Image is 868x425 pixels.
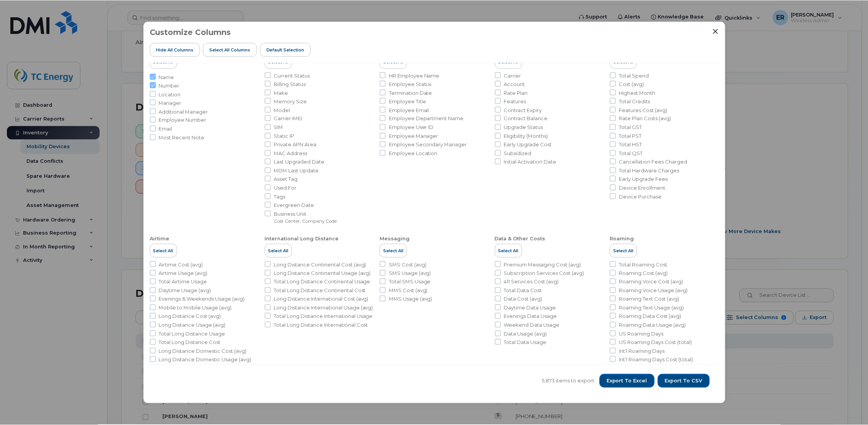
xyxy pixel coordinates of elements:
span: Roaming Data Cost (avg) [620,313,683,320]
span: Airtime Usage (avg) [159,270,208,277]
span: Total Long Distance International Usage [274,313,374,320]
span: Cost (avg) [620,80,645,88]
button: Default Selection [261,43,312,56]
span: SMS Cost (avg) [390,261,427,268]
span: Long Distance Continental Cost (avg) [274,261,367,268]
button: Select All [611,244,638,258]
span: Make [274,89,289,96]
span: Mobile to Mobile Usage (avg) [159,304,232,312]
span: Total Data Cost [505,287,543,294]
span: Account [505,80,526,88]
h3: Customize Columns [150,28,231,36]
span: Total Data Usage [505,339,548,346]
span: Select all Columns [210,46,251,53]
span: Number [159,82,180,89]
span: Employee Status [390,80,432,88]
span: 411 Services Cost (avg) [505,278,560,286]
span: Manager [159,99,182,106]
span: Contract Expiry [505,106,543,114]
span: Export to Excel [608,378,649,385]
div: Data & Other Costs [496,235,547,242]
div: Messaging [380,235,410,242]
small: Cost Center, Company Code [274,218,337,224]
span: Most Recent Note [159,134,205,141]
button: Select All [496,244,523,258]
span: Carrier [505,72,522,79]
span: Export to CSV [666,378,704,385]
span: Total Airtime Usage [159,278,208,286]
button: Select All [380,244,408,258]
span: Default Selection [267,46,305,53]
span: Total GST [620,124,643,131]
span: Data Cost (avg) [505,296,544,303]
span: Evenings Data Usage [505,313,558,320]
span: Email [159,125,173,132]
span: Eligibility (Months) [505,132,549,140]
button: Select all Columns [203,43,258,56]
span: Long Distance Usage (avg) [159,322,226,329]
span: Total Hardware Charges [620,167,681,174]
span: Total QST [620,150,644,157]
span: Private APN Area [274,141,317,148]
div: Roaming [611,235,635,242]
span: Model [274,106,291,114]
div: Airtime [150,235,170,242]
span: Upgrade Status [505,124,544,131]
span: Initial Activation Date [505,158,558,165]
span: Business Unit [274,210,337,218]
span: Employee Department Name [390,115,465,122]
span: Early Upgrade Fees [620,175,669,183]
span: Long Distance Continental Usage (avg) [274,270,372,277]
span: Long Distance Cost (avg) [159,313,222,320]
span: Static IP [274,132,295,140]
span: SMS Usage (avg) [390,270,432,277]
span: Rate Plan [505,89,529,96]
span: Features Cost (avg) [620,106,669,114]
span: Total Long Distance International Cost [274,322,369,329]
button: Export to CSV [659,374,711,388]
span: Daytime Data Usage [505,304,557,312]
span: Int'l Roaming Days [620,348,666,355]
span: Select All [499,248,520,254]
span: Roaming Cost (avg) [620,270,669,277]
span: Subsidized [505,150,533,157]
div: International Long Distance [265,235,339,242]
span: Total Credits [620,98,651,105]
span: Employee Manager [390,132,439,140]
span: Total SMS Usage [390,278,432,286]
span: Termination Date [390,89,433,96]
span: Employee User ID [390,124,435,131]
span: MAC Address [274,150,308,157]
span: US Roaming Days Cost (total) [620,339,693,346]
span: Memory Size [274,98,308,105]
span: Select All [384,248,404,254]
span: Evenings & Weekends Usage (avg) [159,296,245,303]
span: Early Upgrade Cost [505,141,553,148]
span: Total PST [620,132,643,140]
span: Asset Tag [274,175,298,183]
span: Employee Title [390,98,427,105]
span: Location [159,91,181,98]
span: Select All [615,248,635,254]
span: Contract Balance [505,115,549,122]
span: Total Long Distance Usage [159,331,226,338]
span: MMS Usage (avg) [390,296,433,303]
span: Daytime Usage (avg) [159,287,212,294]
span: Device Enrollment [620,184,667,192]
span: Tags [274,193,286,200]
iframe: Messenger Launcher [837,392,865,419]
span: MDM Last Update [274,167,319,174]
button: Select All [150,244,177,258]
span: Device Purchase [620,193,663,200]
span: Highest Month [620,89,657,96]
span: Total HST [620,141,643,148]
span: Select All [154,248,174,254]
span: HR Employee Name [390,72,440,79]
span: Features [505,98,527,105]
span: Long Distance Domestic Usage (avg) [159,356,252,364]
span: Premium Messaging Cost (avg) [505,261,582,268]
span: Int'l Roaming Days Cost (total) [620,356,694,364]
span: Total Roaming Cost [620,261,669,268]
span: Current Status [274,72,311,79]
span: Cancellation Fees Charged [620,158,689,165]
